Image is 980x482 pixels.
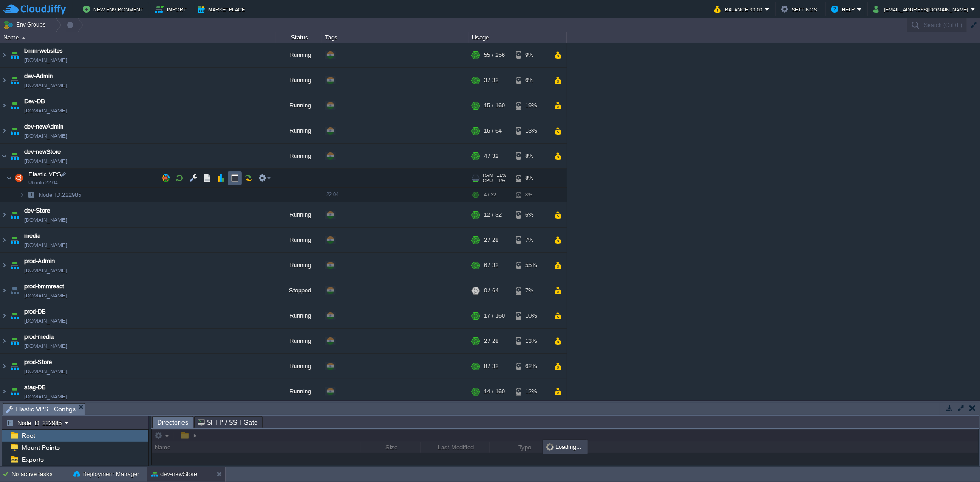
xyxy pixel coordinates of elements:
span: bmm-websites [24,46,63,56]
div: Running [276,379,322,404]
div: Running [276,93,322,118]
img: AMDAwAAAACH5BAEAAAAALAAAAAABAAEAAAICRAEAOw== [0,144,8,168]
span: [DOMAIN_NAME] [24,157,67,166]
div: 17 / 160 [484,303,505,328]
img: AMDAwAAAACH5BAEAAAAALAAAAAABAAEAAAICRAEAOw== [0,379,8,404]
img: AMDAwAAAACH5BAEAAAAALAAAAAABAAEAAAICRAEAOw== [8,379,21,404]
div: 13% [516,118,546,143]
div: 10% [516,303,546,328]
span: prod-Admin [24,257,55,266]
span: [DOMAIN_NAME] [24,56,67,65]
span: [DOMAIN_NAME] [24,106,67,115]
img: AMDAwAAAACH5BAEAAAAALAAAAAABAAEAAAICRAEAOw== [8,43,21,67]
div: Running [276,228,322,252]
a: dev-Admin [24,72,53,81]
div: 4 / 32 [484,188,496,202]
a: [DOMAIN_NAME] [24,241,67,250]
img: AMDAwAAAACH5BAEAAAAALAAAAAABAAEAAAICRAEAOw== [8,354,21,379]
a: prod-Store [24,358,52,367]
div: Running [276,253,322,278]
span: [DOMAIN_NAME] [24,131,67,140]
button: Settings [781,4,820,15]
span: Exports [20,455,45,464]
div: Running [276,118,322,143]
span: [DOMAIN_NAME] [24,215,67,224]
div: Tags [323,32,469,43]
img: AMDAwAAAACH5BAEAAAAALAAAAAABAAEAAAICRAEAOw== [0,118,8,143]
img: AMDAwAAAACH5BAEAAAAALAAAAAABAAEAAAICRAEAOw== [8,228,21,252]
a: dev-newStore [24,147,61,157]
img: AMDAwAAAACH5BAEAAAAALAAAAAABAAEAAAICRAEAOw== [25,188,38,202]
div: 2 / 28 [484,329,498,353]
div: 4 / 32 [484,144,498,168]
button: Marketplace [198,4,248,15]
span: [DOMAIN_NAME] [24,316,67,325]
div: 7% [516,228,546,252]
span: 22.04 [326,191,339,197]
img: AMDAwAAAACH5BAEAAAAALAAAAAABAAEAAAICRAEAOw== [0,303,8,328]
img: AMDAwAAAACH5BAEAAAAALAAAAAABAAEAAAICRAEAOw== [0,354,8,379]
span: [DOMAIN_NAME] [24,81,67,90]
button: Node ID: 222985 [6,419,64,427]
button: New Environment [83,4,146,15]
img: AMDAwAAAACH5BAEAAAAALAAAAAABAAEAAAICRAEAOw== [0,329,8,353]
div: 12 / 32 [484,202,502,227]
div: 6% [516,202,546,227]
span: Root [20,432,37,440]
span: Node ID: [39,191,62,198]
div: Running [276,329,322,353]
div: 6 / 32 [484,253,498,278]
span: SFTP / SSH Gate [198,417,258,428]
a: dev-Store [24,206,50,215]
button: [EMAIL_ADDRESS][DOMAIN_NAME] [873,4,971,15]
img: AMDAwAAAACH5BAEAAAAALAAAAAABAAEAAAICRAEAOw== [8,278,21,303]
a: prod-DB [24,307,46,316]
div: Usage [470,32,566,43]
a: prod-bmmreact [24,282,64,291]
div: 62% [516,354,546,379]
img: AMDAwAAAACH5BAEAAAAALAAAAAABAAEAAAICRAEAOw== [0,202,8,227]
div: Running [276,303,322,328]
div: 8 / 32 [484,354,498,379]
div: 8% [516,188,546,202]
div: Running [276,354,322,379]
button: Env Groups [3,18,49,31]
img: CloudJiffy [3,4,66,15]
img: AMDAwAAAACH5BAEAAAAALAAAAAABAAEAAAICRAEAOw== [8,118,21,143]
div: Name [1,32,276,43]
div: 3 / 32 [484,68,498,93]
div: 7% [516,278,546,303]
span: RAM [483,173,493,178]
img: AMDAwAAAACH5BAEAAAAALAAAAAABAAEAAAICRAEAOw== [19,188,25,202]
span: 1% [496,178,505,184]
button: Deployment Manager [73,470,139,479]
button: Import [155,4,189,15]
div: No active tasks [11,467,69,482]
a: prod-media [24,332,54,342]
div: 55% [516,253,546,278]
div: Stopped [276,278,322,303]
div: Running [276,68,322,93]
span: dev-newAdmin [24,122,63,131]
img: AMDAwAAAACH5BAEAAAAALAAAAAABAAEAAAICRAEAOw== [0,253,8,278]
div: 9% [516,43,546,67]
img: AMDAwAAAACH5BAEAAAAALAAAAAABAAEAAAICRAEAOw== [8,329,21,353]
img: AMDAwAAAACH5BAEAAAAALAAAAAABAAEAAAICRAEAOw== [6,169,12,187]
div: 16 / 64 [484,118,502,143]
img: AMDAwAAAACH5BAEAAAAALAAAAAABAAEAAAICRAEAOw== [8,253,21,278]
span: Elastic VPS [28,170,62,178]
div: 8% [516,169,546,187]
a: Dev-DB [24,97,45,106]
div: 15 / 160 [484,93,505,118]
button: dev-newStore [151,470,197,479]
span: [DOMAIN_NAME] [24,367,67,376]
a: [DOMAIN_NAME] [24,342,67,351]
div: 55 / 256 [484,43,505,67]
div: 19% [516,93,546,118]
